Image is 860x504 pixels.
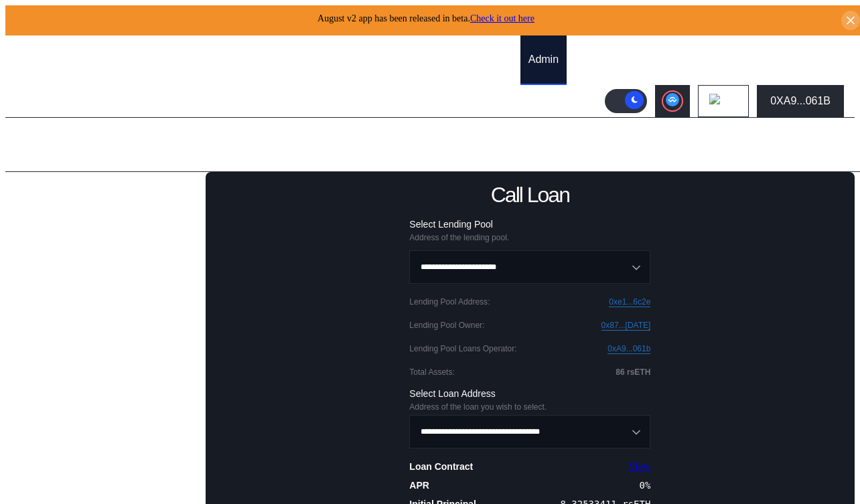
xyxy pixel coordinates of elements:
a: Check it out here [470,13,534,23]
div: Dashboard [172,54,224,66]
button: Open menu [409,415,650,448]
div: Lending Pool Loans Operator : [409,344,516,353]
div: 0 % [639,480,650,491]
div: Set Loan Fees [32,389,182,405]
div: Automations [575,54,634,66]
div: Accept Loan Principal [32,249,182,265]
div: Admin [528,54,559,66]
div: Call Loan [32,410,182,426]
div: APR [409,479,429,491]
a: Loan Book [232,35,300,85]
div: Liquidate Loan [32,430,182,446]
div: Address of the loan you wish to select. [409,402,650,412]
div: Pause Deposits and Withdrawals [32,335,182,363]
a: View [628,460,651,473]
a: 0xA9...061b [607,344,650,354]
div: Subaccounts [23,453,86,465]
button: 0XA9...061B [757,85,844,117]
a: Automations [567,35,642,85]
a: 0xe1...6c2e [609,297,650,307]
a: Admin [520,35,567,85]
a: Permissions [300,35,374,85]
div: Fund Loan [32,228,182,244]
div: Lending Pool Address : [409,297,490,307]
div: Loan Book [240,54,292,66]
a: Dashboard [164,35,232,85]
div: Total Assets : [409,367,454,377]
div: Change Loan APR [32,368,182,384]
div: Update Processing Hour and Issuance Limits [32,303,182,331]
div: Permissions [308,54,366,66]
div: Loans [23,475,53,487]
span: August v2 app has been released in beta. [317,13,534,23]
div: Deploy Loan [32,207,182,224]
div: Address of the lending pool. [409,233,650,242]
button: chain logo [698,85,749,117]
div: Select Loan Address [409,388,650,400]
div: Loan Contract [409,460,473,473]
a: 0x87...[DATE] [601,321,651,331]
a: History [374,35,424,85]
a: Discount Factors [424,35,520,85]
div: Lending Pools [23,189,91,201]
div: History [382,54,416,66]
div: Discount Factors [432,54,512,66]
div: 86 rsETH [616,367,650,377]
div: Lending Pool Owner : [409,321,484,330]
img: chain logo [709,94,724,108]
div: Call Loan [491,183,569,207]
button: Open menu [409,250,650,284]
div: Select Lending Pool [409,218,650,230]
div: Admin Page [16,133,119,157]
div: Set Loans Deployer and Operator [32,270,182,298]
div: 0XA9...061B [770,95,831,107]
